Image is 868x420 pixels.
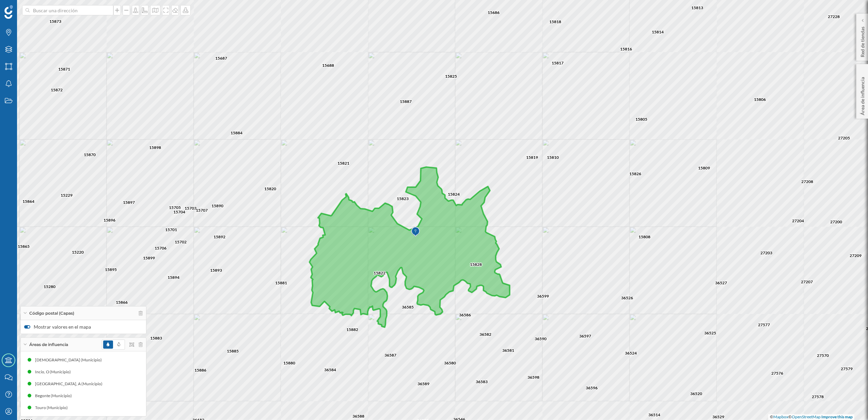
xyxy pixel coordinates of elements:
img: Geoblink Logo [4,5,13,19]
div: © © [768,414,854,420]
a: Mapbox [773,414,788,419]
p: Red de tiendas [859,24,866,57]
div: [GEOGRAPHIC_DATA], A (Municipio) [35,380,106,387]
div: Begonte (Municipio) [35,392,75,399]
a: Improve this map [821,414,853,419]
span: Áreas de influencia [29,342,68,348]
span: Soporte [14,5,38,11]
p: Área de influencia [859,74,866,115]
img: Marker [411,225,420,239]
span: Código postal (Capas) [29,310,74,316]
a: OpenStreetMap [792,414,821,419]
div: Touro (Municipio) [35,404,71,411]
div: [DEMOGRAPHIC_DATA] (Municipio) [35,357,105,363]
label: Mostrar valores en el mapa [24,324,143,330]
div: Incio, O (Municipio) [35,369,74,375]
